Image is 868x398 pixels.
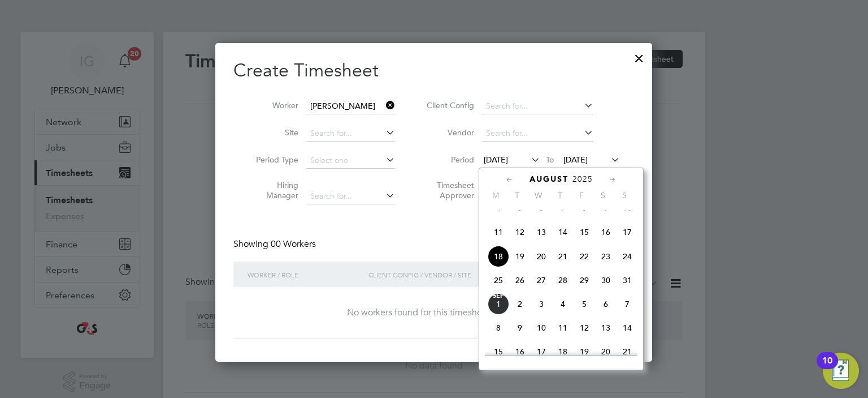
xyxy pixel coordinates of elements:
label: Client Config [423,100,474,110]
input: Search for... [306,126,395,142]
span: 22 [574,246,595,267]
span: T [506,190,528,200]
label: Site [248,127,298,138]
span: 14 [552,221,574,243]
span: 17 [617,221,638,243]
span: 19 [574,341,595,362]
span: 28 [552,269,574,291]
h2: Create Timesheet [233,59,634,83]
span: W [528,190,549,200]
span: 2 [509,293,531,315]
span: 20 [595,341,617,362]
div: Client Config / Vendor / Site [366,262,547,288]
input: Search for... [482,126,593,142]
span: 7 [617,293,638,315]
input: Search for... [306,99,395,114]
span: 5 [574,293,595,315]
span: 16 [509,341,531,362]
span: 21 [552,246,574,267]
span: 13 [531,221,552,243]
label: Period [423,155,474,165]
span: 9 [509,317,531,339]
span: Sep [488,293,509,299]
span: 24 [617,246,638,267]
div: No workers found for this timesheet period. [245,307,623,319]
span: [DATE] [563,155,588,165]
span: 17 [531,341,552,362]
label: Timesheet Approver [423,180,474,200]
span: 21 [617,341,638,362]
span: 15 [488,341,509,362]
span: 27 [531,269,552,291]
span: 10 [531,317,552,339]
span: T [549,190,571,200]
span: S [592,190,614,200]
input: Select one [306,153,395,169]
span: 20 [531,246,552,267]
label: Worker [248,100,298,110]
span: 00 Workers [271,238,316,250]
span: M [485,190,506,200]
span: 30 [595,269,617,291]
div: Showing [233,238,318,250]
span: August [530,174,568,184]
label: Vendor [423,127,474,138]
button: Open Resource Center, 10 new notifications [823,353,859,389]
span: 11 [488,221,509,243]
span: 14 [617,317,638,339]
span: 18 [552,341,574,362]
span: To [542,152,557,167]
span: 15 [574,221,595,243]
div: Worker / Role [245,262,366,288]
input: Search for... [306,189,395,204]
span: 3 [531,293,552,315]
span: F [571,190,592,200]
span: 31 [617,269,638,291]
span: 4 [552,293,574,315]
span: 13 [595,317,617,339]
span: 29 [574,269,595,291]
span: 11 [552,317,574,339]
input: Search for... [482,99,593,114]
span: 26 [509,269,531,291]
span: 1 [488,293,509,315]
span: 25 [488,269,509,291]
span: [DATE] [484,155,508,165]
span: 8 [488,317,509,339]
div: 10 [822,361,832,375]
label: Hiring Manager [248,180,298,200]
span: 23 [595,246,617,267]
span: 2025 [572,174,593,184]
span: 19 [509,246,531,267]
span: 16 [595,221,617,243]
span: 18 [488,246,509,267]
label: Period Type [248,155,298,165]
span: 6 [595,293,617,315]
span: 12 [574,317,595,339]
span: 12 [509,221,531,243]
span: S [614,190,635,200]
